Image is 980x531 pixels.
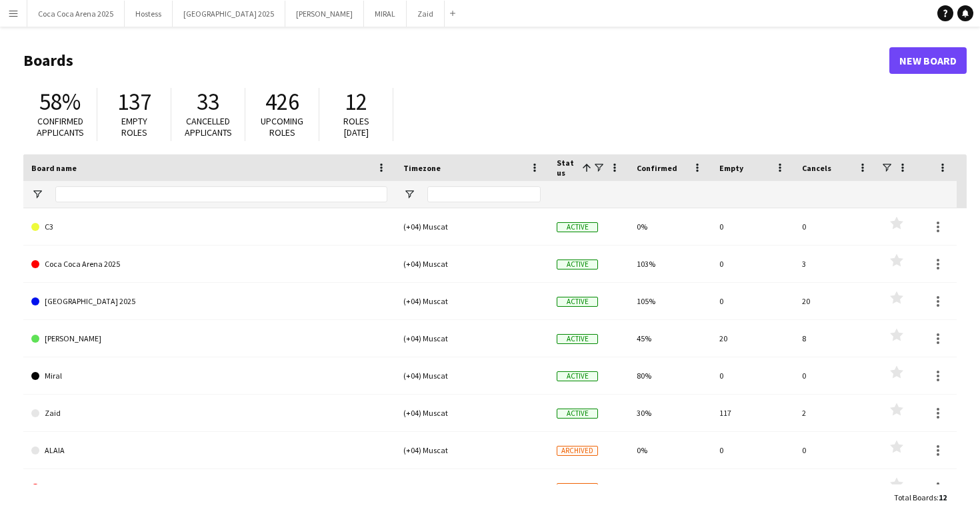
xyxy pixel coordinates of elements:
span: Active [557,334,598,344]
span: Confirmed [637,163,677,173]
div: (+04) Muscat [395,283,549,319]
button: Coca Coca Arena 2025 [27,1,125,27]
span: Status [557,158,577,178]
div: 8 [794,320,877,357]
div: 20 [711,320,794,357]
span: Cancelled applicants [185,115,232,138]
a: ALAIA [31,432,387,469]
span: Archived [557,446,598,456]
span: Active [557,371,598,381]
div: 0 [711,246,794,282]
button: Open Filter Menu [403,188,415,200]
div: (+04) Muscat [395,469,549,506]
span: 426 [265,87,299,116]
span: 12 [939,492,947,502]
button: Hostess [125,1,173,27]
div: 0 [711,469,794,506]
span: Empty roles [121,115,147,138]
span: Confirmed applicants [37,115,84,138]
div: 0% [629,432,711,468]
span: Cancels [802,163,831,173]
button: MIRAL [364,1,407,27]
div: 45% [629,320,711,357]
button: Zaid [407,1,445,27]
input: Timezone Filter Input [427,186,541,202]
div: (+04) Muscat [395,246,549,282]
a: [GEOGRAPHIC_DATA] 2025 [31,283,387,320]
div: 3 [794,246,877,282]
a: Zaid [31,395,387,432]
h1: Boards [23,51,889,71]
div: 103% [629,246,711,282]
div: (+04) Muscat [395,357,549,394]
div: 2 [794,395,877,431]
span: Board name [31,163,77,173]
button: [PERSON_NAME] [285,1,364,27]
span: 137 [117,87,151,116]
a: Coca Coca Arena 2025 [31,246,387,283]
div: 105% [629,283,711,319]
span: Roles [DATE] [343,115,369,138]
div: 0 [794,432,877,468]
div: 0 [711,283,794,319]
span: 58% [39,87,81,116]
div: (+04) Muscat [395,395,549,431]
span: Active [557,297,598,307]
div: 117 [711,395,794,431]
span: Total Boards [894,492,937,502]
a: Coca Cola Arena 2024 [31,469,387,506]
div: 0% [629,208,711,245]
span: Upcoming roles [261,115,303,138]
div: 0 [794,208,877,245]
span: Active [557,222,598,232]
div: 0 [794,357,877,394]
div: 30% [629,395,711,431]
span: 33 [197,87,219,116]
a: New Board [889,47,967,74]
div: (+04) Muscat [395,208,549,245]
span: Archived [557,483,598,493]
div: 0 [711,357,794,394]
div: 0 [711,432,794,468]
div: (+04) Muscat [395,320,549,357]
a: Miral [31,357,387,395]
span: Active [557,260,598,269]
div: (+04) Muscat [395,432,549,468]
button: [GEOGRAPHIC_DATA] 2025 [173,1,285,27]
input: Board name Filter Input [55,186,387,202]
a: [PERSON_NAME] [31,320,387,357]
div: 0 [711,208,794,245]
div: 0 [794,469,877,506]
span: 12 [345,87,367,116]
div: 0% [629,469,711,506]
a: C3 [31,208,387,246]
div: : [894,484,947,510]
span: Empty [719,163,743,173]
span: Active [557,409,598,419]
button: Open Filter Menu [31,188,43,200]
div: 80% [629,357,711,394]
span: Timezone [403,163,441,173]
div: 20 [794,283,877,319]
